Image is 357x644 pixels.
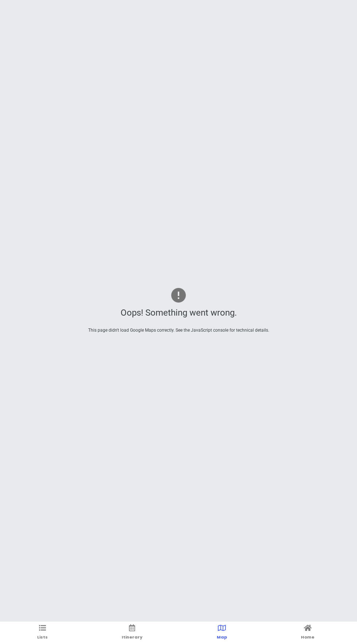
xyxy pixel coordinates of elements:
a: Itinerary [122,621,142,644]
a: Home [301,621,314,644]
span: Lists [37,634,48,640]
span: Itinerary [122,634,142,640]
a: Lists [37,621,48,644]
a: Map [217,621,227,644]
div: Oops! Something went wrong. [38,306,319,320]
span: Map [217,634,227,640]
div: This page didn't load Google Maps correctly. See the JavaScript console for technical details. [38,327,319,334]
span: Home [301,634,314,640]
